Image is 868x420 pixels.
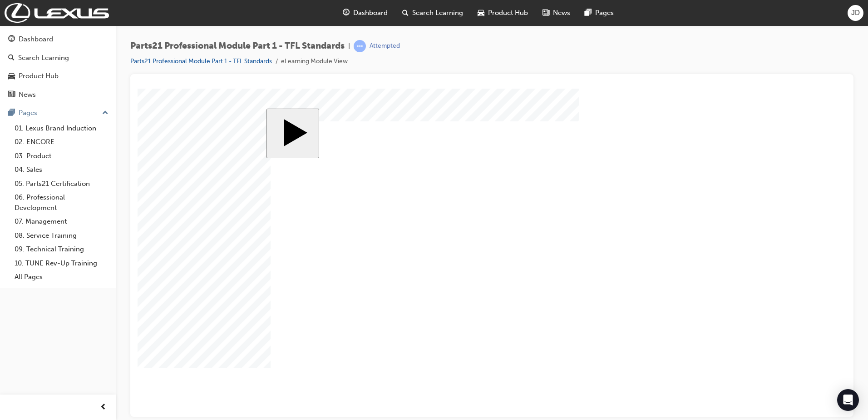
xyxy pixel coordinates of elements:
span: search-icon [402,7,409,19]
span: News [553,8,570,18]
a: Search Learning [4,50,112,66]
button: JD [848,5,863,21]
span: guage-icon [343,7,350,19]
a: 03. Product [11,149,112,163]
a: 01. Lexus Brand Induction [11,121,112,135]
span: prev-icon [100,402,107,413]
span: Parts21 Professional Module Part 1 - TFL Standards [130,41,345,51]
span: up-icon [102,107,108,119]
span: JD [851,8,860,18]
a: car-iconProduct Hub [470,4,535,22]
a: 09. Technical Training [11,242,112,256]
a: 02. ENCORE [11,135,112,149]
div: Search Learning [18,53,69,63]
span: search-icon [8,54,15,62]
a: search-iconSearch Learning [395,4,470,22]
span: | [348,41,350,51]
a: Parts21 Professional Module Part 1 - TFL Standards [130,57,272,65]
a: 06. Professional Development [11,190,112,215]
a: Product Hub [4,68,112,85]
span: Search Learning [412,8,463,18]
button: DashboardSearch LearningProduct HubNews [4,29,112,105]
span: pages-icon [585,7,592,19]
div: Parts 21 Professionals 1-6 Start Course [129,20,580,309]
a: guage-iconDashboard [335,4,395,22]
div: News [19,90,36,100]
span: news-icon [542,7,549,19]
span: learningRecordVerb_ATTEMPT-icon [354,40,366,52]
li: eLearning Module View [281,56,348,67]
span: guage-icon [8,35,15,44]
span: car-icon [478,7,484,19]
a: news-iconNews [535,4,577,22]
span: Product Hub [488,8,528,18]
span: car-icon [8,72,15,80]
div: Product Hub [19,71,59,81]
a: pages-iconPages [577,4,621,22]
a: News [4,86,112,103]
a: Dashboard [4,31,112,48]
span: Dashboard [353,8,388,18]
button: Pages [4,105,112,121]
a: 10. TUNE Rev-Up Training [11,256,112,270]
span: news-icon [8,91,15,99]
div: Attempted [370,42,400,50]
a: All Pages [11,270,112,284]
div: Dashboard [19,34,53,45]
a: 07. Management [11,215,112,229]
img: Trak [5,3,109,23]
button: Start [129,20,182,70]
a: 05. Parts21 Certification [11,177,112,191]
div: Open Intercom Messenger [837,389,859,411]
span: pages-icon [8,109,15,117]
div: Pages [19,108,37,118]
a: 04. Sales [11,163,112,177]
span: Pages [595,8,614,18]
a: 08. Service Training [11,229,112,243]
